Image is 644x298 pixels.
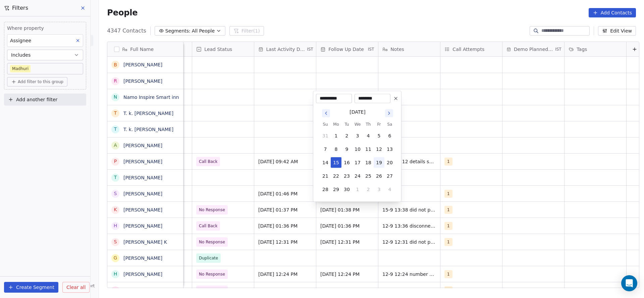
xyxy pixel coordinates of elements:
[363,130,374,141] button: 4
[384,109,394,118] button: Go to next month
[341,121,352,128] th: Tuesday
[331,130,341,141] button: 1
[384,121,395,128] th: Saturday
[363,157,374,168] button: 18
[374,171,384,181] button: 26
[352,157,363,168] button: 17
[321,109,331,118] button: Go to previous month
[384,171,395,181] button: 27
[341,184,352,195] button: 30
[352,171,363,181] button: 24
[374,144,384,155] button: 12
[374,130,384,141] button: 5
[363,121,374,128] th: Thursday
[384,144,395,155] button: 13
[363,171,374,181] button: 25
[331,144,341,155] button: 8
[352,144,363,155] button: 10
[320,121,331,128] th: Sunday
[331,184,341,195] button: 29
[341,157,352,168] button: 16
[331,121,341,128] th: Monday
[320,184,331,195] button: 28
[352,121,363,128] th: Wednesday
[341,130,352,141] button: 2
[320,157,331,168] button: 14
[374,121,384,128] th: Friday
[331,157,341,168] button: 15
[341,144,352,155] button: 9
[320,144,331,155] button: 7
[384,130,395,141] button: 6
[320,171,331,181] button: 21
[350,109,365,116] div: [DATE]
[363,144,374,155] button: 11
[352,184,363,195] button: 1
[384,157,395,168] button: 20
[341,171,352,181] button: 23
[331,171,341,181] button: 22
[352,130,363,141] button: 3
[374,184,384,195] button: 3
[374,157,384,168] button: 19
[320,130,331,141] button: 31
[363,184,374,195] button: 2
[384,184,395,195] button: 4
